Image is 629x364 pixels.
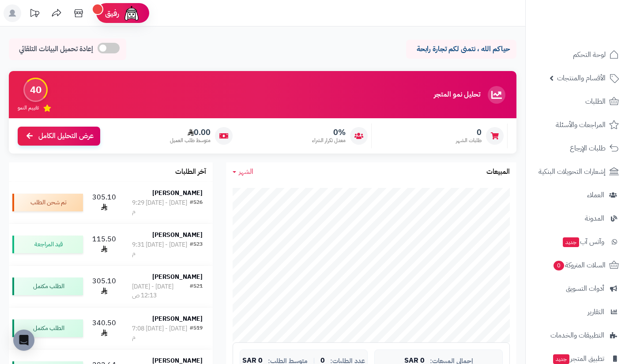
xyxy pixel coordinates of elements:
span: طلبات الإرجاع [570,142,606,154]
a: تحديثات المنصة [23,4,45,24]
a: عرض التحليل الكامل [18,127,100,146]
span: 0.00 [170,128,211,137]
span: وآتس آب [562,236,604,248]
span: الطلبات [585,95,606,108]
a: الطلبات [531,91,624,112]
div: #526 [190,199,203,216]
h3: آخر الطلبات [175,168,206,176]
div: قيد المراجعة [12,236,83,253]
a: وآتس آبجديد [531,231,624,252]
a: لوحة التحكم [531,44,624,65]
a: إشعارات التحويلات البنكية [531,161,624,182]
a: المراجعات والأسئلة [531,114,624,135]
span: التطبيقات والخدمات [550,329,604,341]
strong: [PERSON_NAME] [152,314,203,323]
span: تقييم النمو [18,104,39,112]
strong: [PERSON_NAME] [152,230,203,240]
span: إعادة تحميل البيانات التلقائي [19,44,93,54]
td: 115.50 [87,224,122,265]
h3: تحليل نمو المتجر [434,91,480,99]
div: #523 [190,240,203,258]
span: المدونة [585,212,604,225]
div: [DATE] - [DATE] 12:13 ص [132,282,190,300]
img: ai-face.png [123,4,140,22]
span: عرض التحليل الكامل [38,131,94,141]
a: أدوات التسويق [531,278,624,299]
div: #519 [190,324,203,342]
td: 305.10 [87,182,122,223]
span: الأقسام والمنتجات [557,72,606,84]
a: المدونة [531,208,624,229]
strong: [PERSON_NAME] [152,272,203,281]
a: طلبات الإرجاع [531,138,624,159]
a: الشهر [233,167,253,177]
span: 0% [312,128,346,137]
div: [DATE] - [DATE] 9:29 م [132,199,190,216]
span: متوسط طلب العميل [170,137,211,144]
span: طلبات الشهر [456,137,482,144]
a: السلات المتروكة0 [531,255,624,276]
div: [DATE] - [DATE] 9:31 م [132,240,190,258]
td: 340.50 [87,308,122,349]
span: | [313,357,315,364]
span: 0 [456,128,482,137]
span: العملاء [587,189,604,201]
div: تم شحن الطلب [12,194,83,211]
span: رفيق [105,8,119,19]
span: التقارير [588,306,604,318]
h3: المبيعات [486,168,510,176]
p: حياكم الله ، نتمنى لكم تجارة رابحة [413,44,510,54]
a: التقارير [531,301,624,323]
span: المراجعات والأسئلة [556,119,606,131]
span: جديد [563,237,579,247]
div: [DATE] - [DATE] 7:08 م [132,324,190,342]
span: لوحة التحكم [573,49,606,61]
div: Open Intercom Messenger [13,330,34,351]
span: الشهر [239,166,253,177]
img: logo-2.png [569,25,621,43]
span: معدل تكرار الشراء [312,137,346,144]
strong: [PERSON_NAME] [152,188,203,198]
div: الطلب مكتمل [12,278,83,295]
div: الطلب مكتمل [12,319,83,337]
div: #521 [190,282,203,300]
span: أدوات التسويق [566,282,604,295]
span: السلات المتروكة [553,259,606,271]
span: جديد [553,354,569,364]
a: العملاء [531,184,624,206]
span: إشعارات التحويلات البنكية [539,165,606,178]
span: 0 [554,261,564,270]
a: التطبيقات والخدمات [531,325,624,346]
td: 305.10 [87,266,122,307]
